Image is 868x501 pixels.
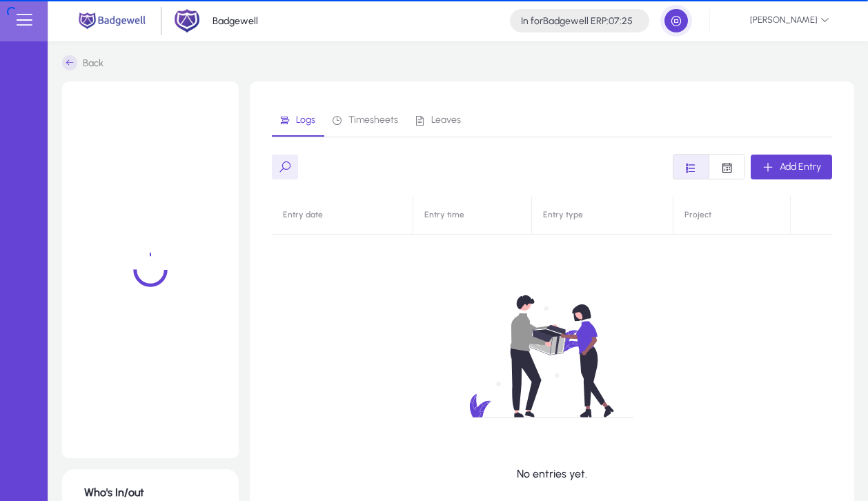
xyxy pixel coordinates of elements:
[296,115,315,125] span: Logs
[400,257,704,457] img: no-data.svg
[521,15,633,27] h4: Badgewell ERP
[710,8,840,33] button: [PERSON_NAME]
[84,486,217,499] h1: Who's In/out
[673,154,745,179] mat-button-toggle-group: Font Style
[348,115,398,125] span: Timesheets
[213,15,258,27] p: Badgewell
[721,9,744,32] img: 39.jpeg
[174,8,200,34] img: 2.png
[407,104,470,137] a: Leaves
[272,104,324,137] a: Logs
[751,155,832,179] button: Add Entry
[62,55,103,70] a: Back
[76,11,148,30] img: main.png
[521,15,543,27] span: In for
[780,161,821,173] span: Add Entry
[517,467,587,480] p: No entries yet.
[324,104,407,137] a: Timesheets
[721,9,829,32] span: [PERSON_NAME]
[606,15,609,27] span: :
[431,115,461,125] span: Leaves
[609,15,633,27] span: 07:25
